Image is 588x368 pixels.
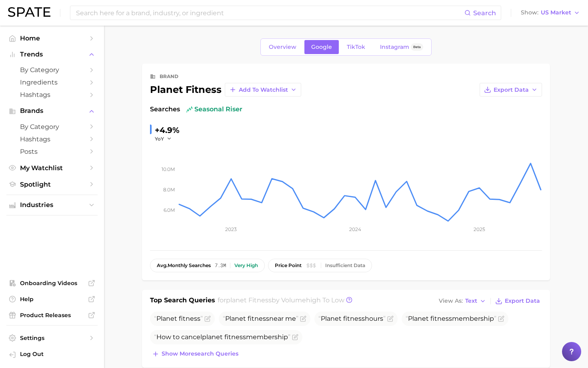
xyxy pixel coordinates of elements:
[226,296,272,304] span: planet fitness
[262,40,303,54] a: Overview
[204,316,211,322] button: Flag as miscategorized or irrelevant
[6,162,98,174] a: My Watchlist
[150,259,265,272] button: avg.monthly searches7.3mVery high
[20,312,84,319] span: Product Releases
[20,123,84,131] span: by Category
[8,7,50,17] img: SPATE
[162,350,238,357] span: Show more search queries
[6,293,98,305] a: Help
[465,299,477,303] span: Text
[20,135,84,143] span: Hashtags
[154,333,290,341] span: How to cancel membership
[20,78,84,86] span: Ingredients
[6,88,98,101] a: Hashtags
[160,72,178,81] div: brand
[20,34,84,42] span: Home
[75,6,464,20] input: Search here for a brand, industry, or ingredient
[150,296,215,307] h1: Top Search Queries
[505,298,540,304] span: Export Data
[6,76,98,88] a: Ingredients
[155,124,180,137] div: +4.9%
[6,48,98,60] button: Trends
[6,64,98,76] a: by Category
[150,348,240,360] button: Show moresearch queries
[521,10,538,15] span: Show
[20,51,84,58] span: Trends
[20,181,84,188] span: Spotlight
[20,350,91,358] span: Log Out
[20,280,84,287] span: Onboarding Videos
[157,262,168,268] abbr: average
[179,315,200,322] span: fitness
[164,207,175,213] tspan: 6.0m
[6,199,98,211] button: Industries
[347,44,365,50] span: TikTok
[380,44,409,50] span: Instagram
[343,315,365,322] span: fitness
[20,107,84,115] span: Brands
[519,8,582,18] button: ShowUS Market
[186,105,242,114] span: seasonal riser
[225,226,237,232] tspan: 2023
[269,44,296,50] span: Overview
[20,91,84,99] span: Hashtags
[186,106,193,113] img: seasonal riser
[155,135,164,142] span: YoY
[480,83,542,97] button: Export Data
[225,83,301,97] button: Add to Watchlist
[6,332,98,344] a: Settings
[325,263,365,268] div: Insufficient Data
[406,315,496,322] span: membership
[321,315,342,322] span: Planet
[215,263,226,268] span: 7.3m
[275,263,302,268] span: price point
[6,309,98,321] a: Product Releases
[304,40,339,54] a: Google
[340,40,372,54] a: TikTok
[6,348,98,362] a: Log out. Currently logged in with e-mail rsmall@hunterpr.com.
[318,315,386,322] span: hours
[202,333,223,341] span: planet
[474,226,485,232] tspan: 2025
[150,85,222,95] div: planet fitness
[541,10,571,15] span: US Market
[493,296,542,307] button: Export Data
[6,133,98,145] a: Hashtags
[157,263,211,268] span: monthly searches
[225,315,246,322] span: Planet
[437,296,488,306] button: View AsText
[224,333,246,341] span: fitness
[20,334,84,342] span: Settings
[498,316,504,322] button: Flag as miscategorized or irrelevant
[6,277,98,289] a: Onboarding Videos
[473,9,496,17] span: Search
[292,334,298,340] button: Flag as miscategorized or irrelevant
[163,187,175,193] tspan: 8.0m
[155,135,172,142] button: YoY
[218,296,344,307] h2: for by Volume
[387,316,394,322] button: Flag as miscategorized or irrelevant
[20,66,84,74] span: by Category
[430,315,452,322] span: fitness
[300,316,306,322] button: Flag as miscategorized or irrelevant
[268,259,372,272] button: price pointInsufficient Data
[20,296,84,303] span: Help
[223,315,298,322] span: near me
[20,201,84,209] span: Industries
[413,44,421,50] span: Beta
[6,32,98,44] a: Home
[6,121,98,133] a: by Category
[439,299,463,303] span: View As
[306,296,344,304] span: high to low
[20,164,84,172] span: My Watchlist
[311,44,332,50] span: Google
[6,178,98,191] a: Spotlight
[20,148,84,155] span: Posts
[234,263,258,268] div: Very high
[349,226,361,232] tspan: 2024
[239,86,288,93] span: Add to Watchlist
[408,315,429,322] span: Planet
[150,105,180,114] span: Searches
[162,166,175,172] tspan: 10.0m
[494,86,529,93] span: Export Data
